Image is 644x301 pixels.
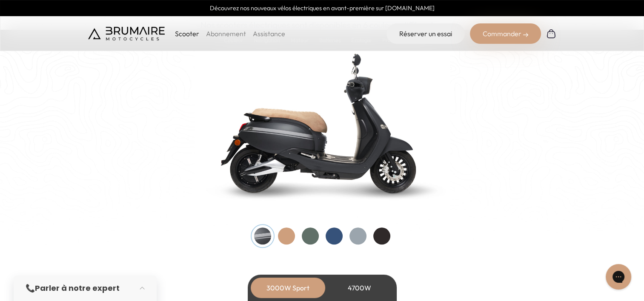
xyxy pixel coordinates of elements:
div: 3000W Sport [254,278,322,298]
a: Réserver un essai [386,23,465,44]
div: 4700W [326,278,394,298]
iframe: Gorgias live chat messenger [601,261,635,292]
img: Brumaire Motocycles [88,27,165,40]
img: right-arrow-2.png [523,32,528,37]
a: Assistance [253,29,285,38]
p: Scooter [175,28,199,39]
div: Commander [470,23,541,44]
img: Panier [546,28,556,39]
a: Abonnement [206,29,246,38]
